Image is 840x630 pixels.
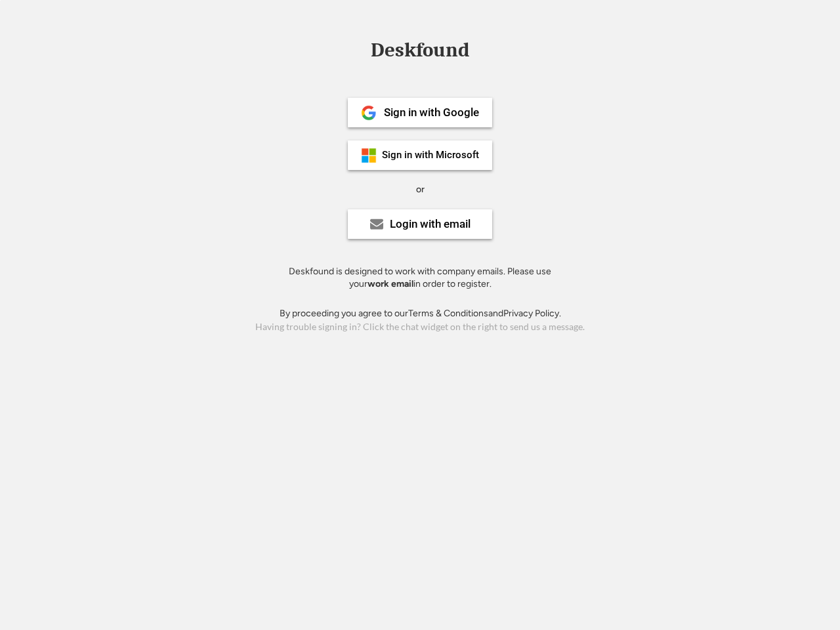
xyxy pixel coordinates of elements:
div: Login with email [390,219,471,230]
img: ms-symbollockup_mssymbol_19.png [361,148,377,163]
a: Terms & Conditions [408,308,488,319]
div: Deskfound is designed to work with company emails. Please use your in order to register. [272,265,568,291]
div: By proceeding you agree to our and [280,307,561,320]
div: Sign in with Google [384,107,479,118]
div: Deskfound [364,40,476,60]
strong: work email [367,278,413,289]
div: or [416,183,425,196]
a: Privacy Policy. [503,308,561,319]
img: 1024px-Google__G__Logo.svg.png [361,105,377,121]
div: Sign in with Microsoft [382,150,479,160]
